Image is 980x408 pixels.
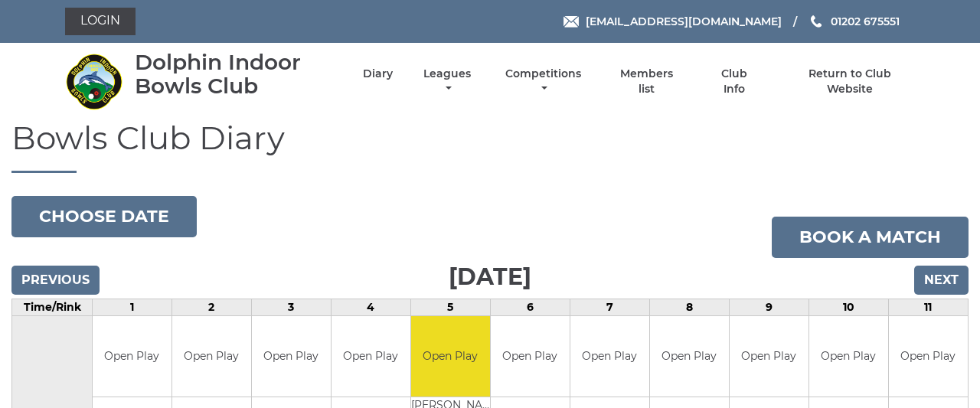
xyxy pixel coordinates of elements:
a: Competitions [501,67,585,96]
input: Previous [11,266,100,295]
td: 4 [331,299,410,316]
a: Diary [363,67,393,81]
td: Open Play [491,316,570,397]
div: Dolphin Indoor Bowls Club [135,51,336,98]
img: Phone us [811,15,822,28]
td: Open Play [411,316,490,397]
input: Next [914,266,969,295]
button: Choose date [11,196,197,237]
a: Login [65,8,136,35]
td: 5 [410,299,490,316]
td: 8 [649,299,729,316]
a: Club Info [709,67,759,96]
td: Open Play [889,316,968,397]
td: 3 [251,299,331,316]
h1: Bowls Club Diary [11,120,969,173]
a: Email [EMAIL_ADDRESS][DOMAIN_NAME] [563,13,782,30]
td: 7 [570,299,649,316]
td: 10 [808,299,888,316]
a: Phone us 01202 675551 [808,13,900,30]
td: Open Play [332,316,410,397]
td: Open Play [252,316,331,397]
td: Open Play [730,316,808,397]
img: Email [563,16,579,28]
img: Dolphin Indoor Bowls Club [65,53,122,110]
a: Members list [612,67,682,96]
span: 01202 675551 [831,15,900,28]
td: Time/Rink [12,299,93,316]
td: 1 [93,299,172,316]
td: Open Play [650,316,729,397]
td: 11 [888,299,968,316]
a: Book a match [772,217,969,258]
td: 6 [490,299,570,316]
td: Open Play [93,316,171,397]
td: Open Play [809,316,888,397]
td: 9 [729,299,808,316]
span: [EMAIL_ADDRESS][DOMAIN_NAME] [586,15,782,28]
td: Open Play [172,316,251,397]
a: Return to Club Website [786,67,915,96]
td: 2 [171,299,251,316]
a: Leagues [420,67,475,96]
td: Open Play [570,316,649,397]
